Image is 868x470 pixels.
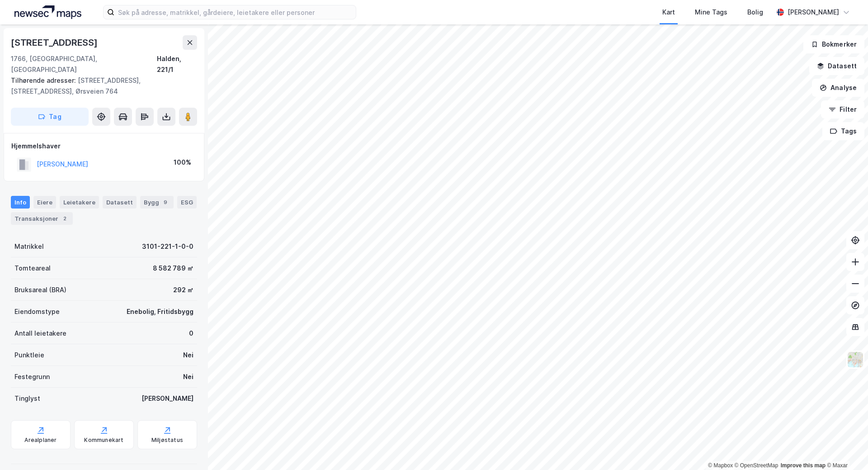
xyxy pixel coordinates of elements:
[11,196,30,209] div: Info
[60,196,99,209] div: Leietakere
[803,35,864,53] button: Bokmerker
[14,328,66,339] div: Antall leietakere
[177,196,197,209] div: ESG
[781,462,826,469] a: Improve this map
[157,53,197,75] div: Halden, 221/1
[812,79,864,97] button: Analyse
[14,263,51,274] div: Tomteareal
[11,212,73,225] div: Transaksjoner
[788,7,839,18] div: [PERSON_NAME]
[142,393,193,404] div: [PERSON_NAME]
[11,108,89,126] button: Tag
[14,350,44,361] div: Punktleie
[114,5,356,19] input: Søk på adresse, matrikkel, gårdeiere, leietakere eller personer
[151,437,183,444] div: Miljøstatus
[174,157,191,168] div: 100%
[14,371,50,382] div: Festegrunn
[14,306,60,317] div: Eiendomstype
[140,196,174,209] div: Bygg
[142,241,193,252] div: 3101-221-1-0-0
[662,7,675,18] div: Kart
[14,241,44,252] div: Matrikkel
[11,53,157,75] div: 1766, [GEOGRAPHIC_DATA], [GEOGRAPHIC_DATA]
[747,7,763,18] div: Bolig
[84,437,123,444] div: Kommunekart
[14,393,40,404] div: Tinglyst
[33,196,56,209] div: Eiere
[11,35,99,50] div: [STREET_ADDRESS]
[173,285,193,295] div: 292 ㎡
[11,76,78,84] span: Tilhørende adresser:
[103,196,137,209] div: Datasett
[153,263,193,274] div: 8 582 789 ㎡
[11,141,197,152] div: Hjemmelshaver
[189,328,193,339] div: 0
[708,462,733,469] a: Mapbox
[60,214,69,223] div: 2
[822,122,864,140] button: Tags
[183,371,193,382] div: Nei
[847,351,864,368] img: Z
[24,437,57,444] div: Arealplaner
[695,7,727,18] div: Mine Tags
[821,100,864,119] button: Filter
[14,5,81,19] img: logo.a4113a55bc3d86da70a041830d287a7e.svg
[14,285,66,295] div: Bruksareal (BRA)
[11,75,190,97] div: [STREET_ADDRESS], [STREET_ADDRESS], Ørsveien 764
[183,350,193,361] div: Nei
[823,427,868,470] iframe: Chat Widget
[809,57,864,75] button: Datasett
[735,462,778,469] a: OpenStreetMap
[161,198,170,207] div: 9
[127,306,193,317] div: Enebolig, Fritidsbygg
